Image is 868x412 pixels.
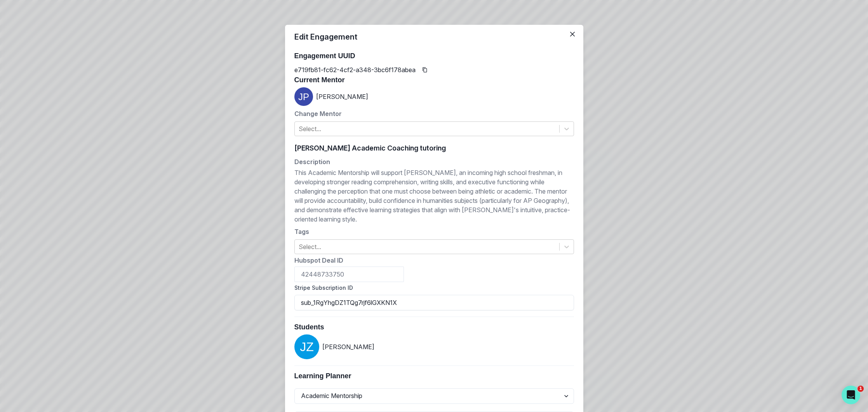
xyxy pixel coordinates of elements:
[294,323,574,332] h3: Students
[294,166,574,225] span: This Academic Mentorship will support [PERSON_NAME], an incoming high school freshman, in develop...
[294,142,446,154] span: [PERSON_NAME] Academic Coaching tutoring
[285,25,583,49] header: Edit Engagement
[294,87,313,106] img: Joseph
[566,28,579,40] button: Close
[294,334,319,359] img: svg
[294,76,574,85] h3: Current Mentor
[842,386,860,404] iframe: Intercom live chat
[322,342,374,351] p: [PERSON_NAME]
[294,256,574,265] p: Hubspot Deal ID
[294,372,574,381] h3: Learning Planner
[419,64,431,76] button: Copied to clipboard
[294,227,574,236] p: Tags
[294,65,416,74] p: e719fb81-fc62-4cf2-a348-3bc6f178abea
[294,52,574,61] h3: Engagement UUID
[294,284,569,292] label: Stripe Subscription ID
[294,157,569,166] label: Description
[858,386,864,392] span: 1
[316,92,368,101] p: [PERSON_NAME]
[294,109,574,118] p: Change Mentor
